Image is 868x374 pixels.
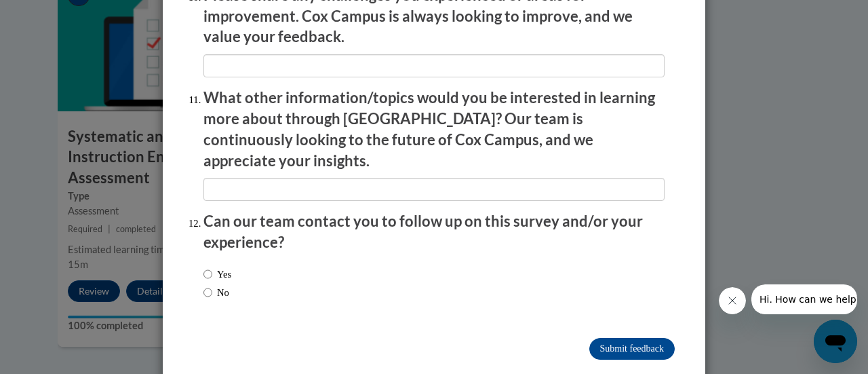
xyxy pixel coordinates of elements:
p: Can our team contact you to follow up on this survey and/or your experience? [203,211,665,253]
label: Yes [203,267,231,282]
input: Yes [203,267,212,282]
input: No [203,285,212,300]
p: What other information/topics would you be interested in learning more about through [GEOGRAPHIC_... [203,88,665,171]
label: No [203,285,229,300]
iframe: Message from company [751,284,857,314]
input: Submit feedback [589,338,675,360]
span: Hi. How can we help? [8,10,110,20]
iframe: Close message [719,287,746,314]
